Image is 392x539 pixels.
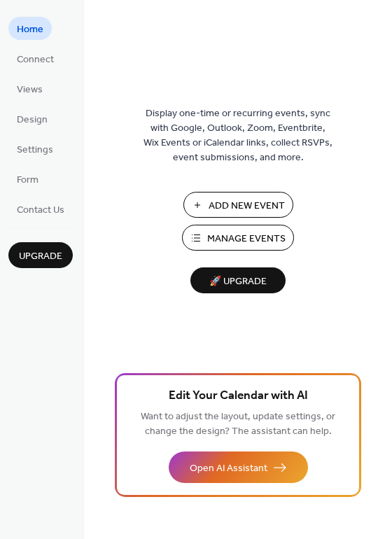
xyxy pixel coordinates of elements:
[8,242,73,268] button: Upgrade
[169,451,308,483] button: Open AI Assistant
[17,22,43,37] span: Home
[207,232,286,246] span: Manage Events
[8,17,52,40] a: Home
[8,77,51,100] a: Views
[190,267,286,293] button: 🚀 Upgrade
[8,137,62,160] a: Settings
[183,192,293,218] button: Add New Event
[8,167,47,190] a: Form
[209,199,285,213] span: Add New Event
[17,52,54,67] span: Connect
[17,113,48,127] span: Design
[19,249,62,264] span: Upgrade
[17,143,53,157] span: Settings
[143,106,332,165] span: Display one-time or recurring events, sync with Google, Outlook, Zoom, Eventbrite, Wix Events or ...
[199,272,277,291] span: 🚀 Upgrade
[141,407,335,441] span: Want to adjust the layout, update settings, or change the design? The assistant can help.
[8,47,62,70] a: Connect
[8,197,73,220] a: Contact Us
[8,107,56,130] a: Design
[169,386,308,406] span: Edit Your Calendar with AI
[17,173,38,188] span: Form
[17,203,64,218] span: Contact Us
[190,461,267,476] span: Open AI Assistant
[182,225,294,251] button: Manage Events
[17,83,43,97] span: Views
